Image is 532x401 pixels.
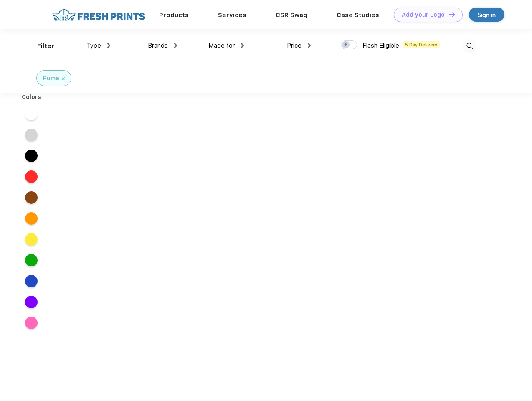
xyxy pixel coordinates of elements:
[208,42,235,49] span: Made for
[62,77,65,80] img: filter_cancel.svg
[241,43,244,48] img: dropdown.png
[276,11,307,19] a: CSR Swag
[86,42,101,49] span: Type
[403,41,440,48] span: 5 Day Delivery
[37,41,54,51] div: Filter
[107,43,110,48] img: dropdown.png
[449,12,455,17] img: DT
[43,74,59,83] div: Puma
[287,42,301,49] span: Price
[362,42,399,49] span: Flash Eligible
[469,8,504,22] a: Sign in
[308,43,311,48] img: dropdown.png
[478,10,496,20] div: Sign in
[50,8,148,22] img: fo%20logo%202.webp
[463,39,476,53] img: desktop_search.svg
[148,42,168,49] span: Brands
[218,11,246,19] a: Services
[15,93,48,102] div: Colors
[402,11,445,18] div: Add your Logo
[174,43,177,48] img: dropdown.png
[159,11,189,19] a: Products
